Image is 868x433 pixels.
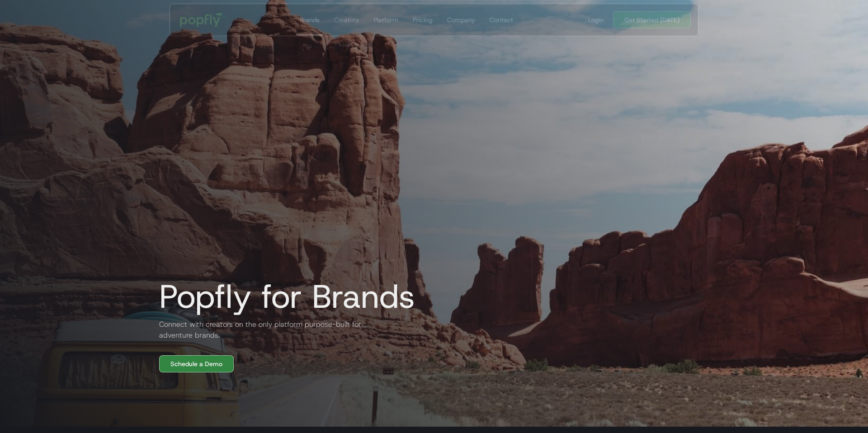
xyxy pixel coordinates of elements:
[296,4,323,36] a: Brands
[588,15,604,24] div: Login
[413,15,433,24] div: Pricing
[370,4,402,36] a: Platform
[373,15,398,24] div: Platform
[447,15,475,24] div: Company
[486,4,517,36] a: Contact
[152,319,369,341] h2: Connect with creators on the only platform purpose-built for adventure brands.
[334,15,359,24] div: Creators
[159,355,234,372] a: Schedule a Demo
[300,15,320,24] div: Brands
[152,278,415,315] h1: Popfly for Brands
[585,15,608,24] a: Login
[174,6,232,33] a: home
[443,4,479,36] a: Company
[613,11,691,28] a: Get Started [DATE]
[330,4,363,36] a: Creators
[409,4,436,36] a: Pricing
[490,15,513,24] div: Contact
